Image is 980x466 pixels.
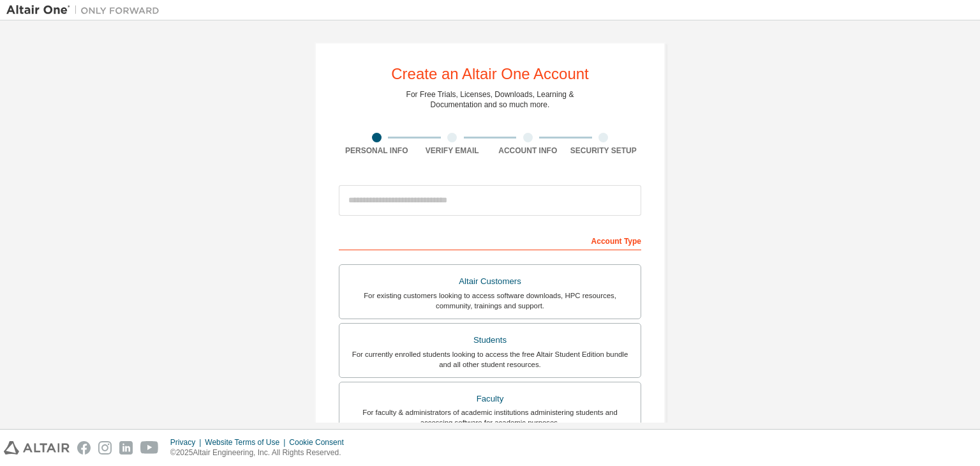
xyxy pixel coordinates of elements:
[415,146,491,156] div: Verify Email
[205,437,289,447] div: Website Terms of Use
[490,146,566,156] div: Account Info
[170,437,205,447] div: Privacy
[119,441,133,455] img: linkedin.svg
[77,441,91,455] img: facebook.svg
[347,331,633,349] div: Students
[339,146,415,156] div: Personal Info
[289,437,351,447] div: Cookie Consent
[347,290,633,311] div: For existing customers looking to access software downloads, HPC resources, community, trainings ...
[347,390,633,408] div: Faculty
[347,407,633,428] div: For faculty & administrators of academic institutions administering students and accessing softwa...
[6,4,166,17] img: Altair One
[347,349,633,370] div: For currently enrolled students looking to access the free Altair Student Edition bundle and all ...
[98,441,112,455] img: instagram.svg
[406,89,574,110] div: For Free Trials, Licenses, Downloads, Learning & Documentation and so much more.
[140,441,159,455] img: youtube.svg
[339,230,641,250] div: Account Type
[347,273,633,290] div: Altair Customers
[566,146,642,156] div: Security Setup
[170,447,352,458] p: © 2025 Altair Engineering, Inc. All Rights Reserved.
[4,441,70,455] img: altair_logo.svg
[391,66,589,82] div: Create an Altair One Account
